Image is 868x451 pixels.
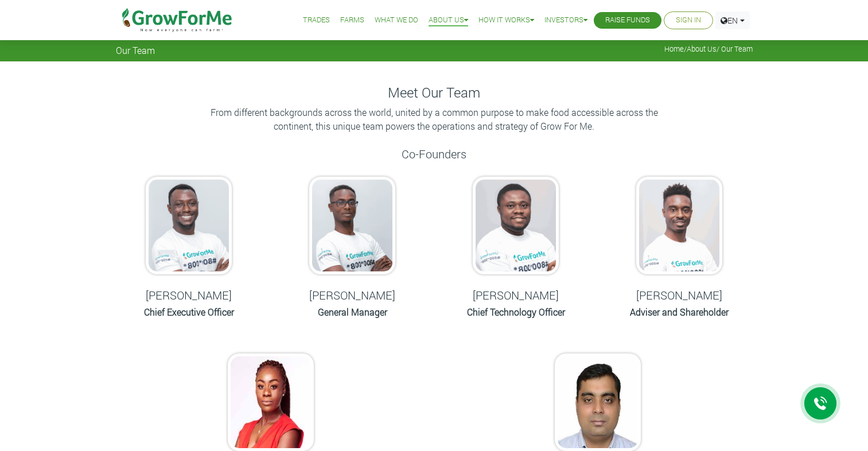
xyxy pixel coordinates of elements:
[116,147,753,161] h5: Co-Founders
[375,14,418,26] a: What We Do
[449,306,583,317] h6: Chief Technology Officer
[478,14,534,26] a: How it Works
[309,177,395,274] img: growforme image
[122,288,256,302] h5: [PERSON_NAME]
[116,84,753,101] h4: Meet Our Team
[205,106,664,133] p: From different backgrounds across the world, united by a common purpose to make food accessible a...
[676,14,701,26] a: Sign In
[715,11,750,29] a: EN
[605,14,650,26] a: Raise Funds
[285,306,420,317] h6: General Manager
[449,288,583,302] h5: [PERSON_NAME]
[122,306,256,317] h6: Chief Executive Officer
[612,288,747,302] h5: [PERSON_NAME]
[473,177,559,274] img: growforme image
[146,177,232,274] img: growforme image
[544,14,587,26] a: Investors
[687,44,717,53] a: About Us
[555,353,641,451] img: growforme image
[664,44,684,53] a: Home
[429,14,468,26] a: About Us
[285,288,420,302] h5: [PERSON_NAME]
[116,45,155,56] span: Our Team
[303,14,330,26] a: Trades
[636,177,722,274] img: growforme image
[664,45,753,53] span: / / Our Team
[340,14,364,26] a: Farms
[228,353,314,451] img: growforme image
[612,306,747,317] h6: Adviser and Shareholder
